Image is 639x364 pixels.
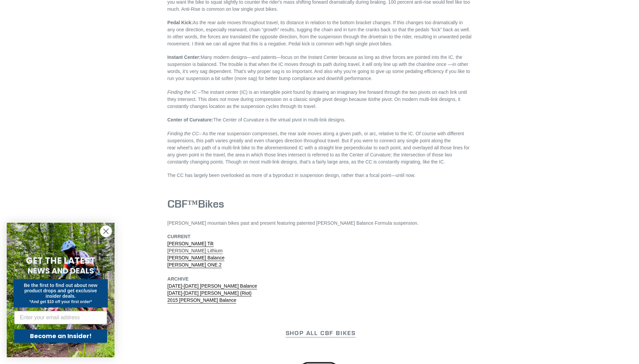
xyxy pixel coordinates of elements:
p: – As the rear suspension compresses, the rear axle moves along a given path, or arc, relative to ... [167,130,472,166]
strong: CBF [167,197,187,210]
a: 2015 [PERSON_NAME] Balance [167,297,236,303]
em: Finding the CC [167,131,199,136]
p: As the rear axle moves throughout travel, its distance in relation to the bottom bracket changes.... [167,19,472,47]
a: [PERSON_NAME] Lithium [167,248,223,254]
a: SHOP ALL CBF BIKES [286,329,356,337]
span: GET THE LATEST [26,255,95,267]
a: [DATE]-[DATE] [PERSON_NAME] Balance [167,283,257,289]
a: [PERSON_NAME] ONE.2 [167,262,222,268]
p: The instant center (IC) is an intangible point found by drawing an imaginary line forward through... [167,89,472,110]
p: [PERSON_NAME] mountain bikes past and present featuring patented [PERSON_NAME] Balance Formula su... [167,220,472,227]
strong: Pedal Kick: [167,20,193,25]
a: [DATE]-[DATE] [PERSON_NAME] (Riot) [167,290,252,296]
strong: Bikes [198,197,224,210]
span: Be the first to find out about new product drops and get exclusive insider deals. [24,283,98,299]
strong: ARCHIVE [167,276,189,282]
a: [PERSON_NAME] Tilt [167,241,214,247]
a: [PERSON_NAME] Balance [167,255,225,261]
span: NEWS AND DEALS [28,265,94,276]
strong: Center of Curvature: [167,117,213,122]
strong: CURRENT [167,234,190,239]
em: Finding the IC – [167,89,201,95]
input: Enter your email address [14,311,107,324]
h1: ™ [167,197,472,210]
button: Become an Insider! [14,329,107,343]
em: is [371,97,374,102]
p: The Center of Curvature is the virtual pivot in multi-link designs. [167,116,472,123]
button: Close dialog [100,225,112,237]
span: *And get $10 off your first order* [29,299,92,304]
p: The CC has largely been overlooked as more of a byproduct in suspension design, rather than a foc... [167,172,472,179]
p: Many modern designs—and patents—focus on the Instant Center because as long as drive forces are p... [167,54,472,82]
strong: Instant Center: [167,54,201,60]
